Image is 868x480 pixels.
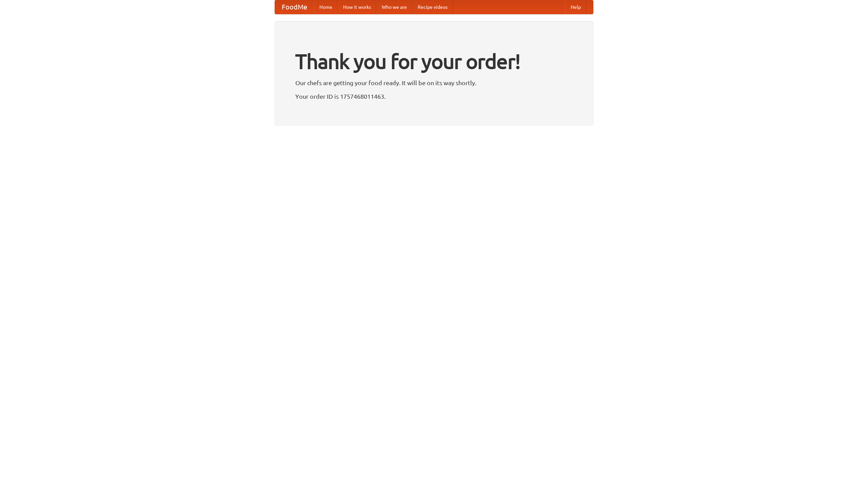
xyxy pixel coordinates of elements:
a: Help [565,0,586,14]
p: Your order ID is 1757468011463. [295,91,573,101]
a: Recipe videos [412,0,453,14]
a: How it works [338,0,376,14]
a: FoodMe [275,0,314,14]
a: Home [314,0,338,14]
a: Who we are [376,0,412,14]
h1: Thank you for your order! [295,45,573,78]
p: Our chefs are getting your food ready. It will be on its way shortly. [295,78,573,88]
